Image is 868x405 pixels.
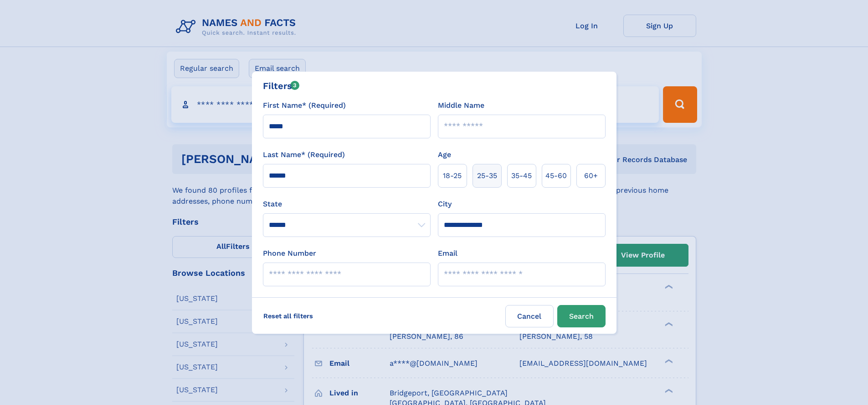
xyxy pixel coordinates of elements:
span: 18‑25 [443,170,462,181]
span: 25‑35 [477,170,497,181]
label: Phone Number [263,248,316,259]
label: Reset all filters [257,305,319,327]
label: Age [438,149,451,160]
label: State [263,199,431,210]
span: 45‑60 [545,170,567,181]
span: 35‑45 [511,170,532,181]
label: Email [438,248,457,259]
span: 60+ [584,170,598,181]
label: Last Name* (Required) [263,149,345,160]
label: First Name* (Required) [263,100,346,111]
label: Middle Name [438,100,484,111]
label: City [438,199,452,210]
div: Filters [263,79,300,93]
button: Search [557,305,606,327]
label: Cancel [505,305,554,327]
